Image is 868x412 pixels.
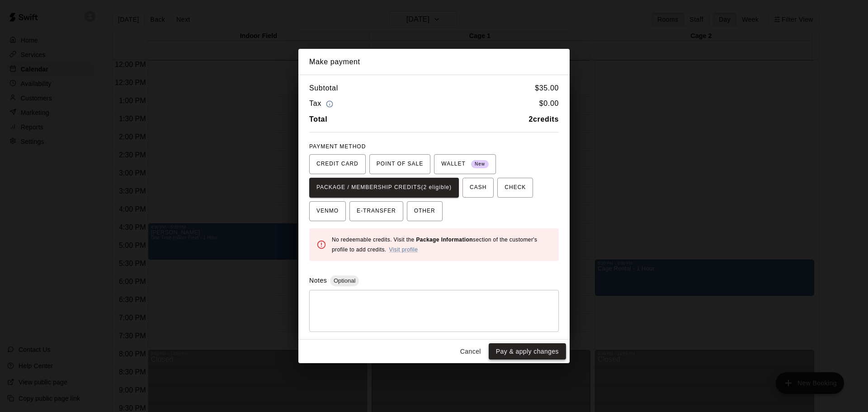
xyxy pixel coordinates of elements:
[489,343,566,360] button: Pay & apply changes
[316,204,339,218] span: VENMO
[298,49,570,75] h2: Make payment
[416,237,473,243] b: Package Information
[309,143,366,150] span: PAYMENT METHOD
[349,201,403,221] button: E-TRANSFER
[462,178,494,198] button: CASH
[316,157,359,171] span: CREDIT CARD
[407,201,443,221] button: OTHER
[414,204,435,218] span: OTHER
[357,204,396,218] span: E-TRANSFER
[309,154,366,174] button: CREDIT CARD
[309,115,327,123] b: Total
[330,277,359,284] span: Optional
[309,201,346,221] button: VENMO
[456,343,485,360] button: Cancel
[539,98,559,110] h6: $ 0.00
[529,115,559,123] b: 2 credits
[497,178,533,198] button: CHECK
[309,178,459,198] button: PACKAGE / MEMBERSHIP CREDITS(2 eligible)
[389,246,418,253] a: Visit profile
[309,98,335,110] h6: Tax
[505,180,526,195] span: CHECK
[332,237,537,253] span: No redeemable credits. Visit the section of the customer's profile to add credits.
[535,82,559,94] h6: $ 35.00
[434,154,496,174] button: WALLET New
[471,158,489,170] span: New
[369,154,430,174] button: POINT OF SALE
[377,157,423,171] span: POINT OF SALE
[309,82,338,94] h6: Subtotal
[316,180,452,195] span: PACKAGE / MEMBERSHIP CREDITS (2 eligible)
[441,157,489,171] span: WALLET
[470,180,486,195] span: CASH
[309,277,327,284] label: Notes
